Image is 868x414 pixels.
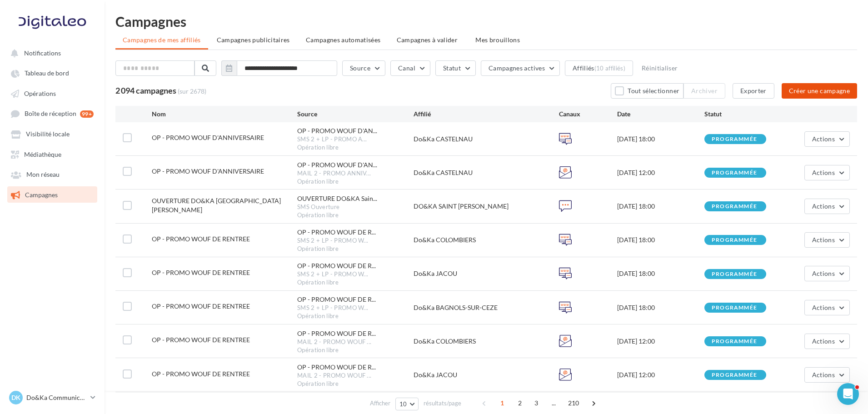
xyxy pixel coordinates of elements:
span: DK [11,393,20,402]
span: OP - PROMO WOUF DE R... [297,363,376,372]
span: Campagnes automatisées [306,36,381,44]
span: OP - PROMO WOUF D'ANNIVERSAIRE [152,134,264,141]
div: 99+ [80,110,94,118]
span: OP - PROMO WOUF DE R... [297,228,376,237]
span: Mes brouillons [475,36,520,44]
div: Opération libre [297,346,414,354]
div: Do&Ka BAGNOLS-SUR-CEZE [414,303,559,312]
span: résultats/page [424,399,461,408]
span: Boîte de réception [25,110,76,118]
div: Canaux [559,110,617,119]
div: Do&Ka CASTELNAU [414,135,559,144]
span: OP - PROMO WOUF DE R... [297,295,376,304]
span: 2 [513,396,527,410]
button: Canal [390,60,430,76]
div: [DATE] 18:00 [617,202,704,211]
span: OP - PROMO WOUF D'ANNIVERSAIRE [152,167,264,175]
span: MAIL 2 - PROMO WOUF ... [297,338,371,346]
div: [DATE] 12:00 [617,168,704,177]
div: Opération libre [297,279,414,287]
span: Visibilité locale [26,130,70,138]
span: SMS 2 + LP - PROMO W... [297,270,368,279]
span: 210 [564,396,583,410]
span: OP - PROMO WOUF D'AN... [297,126,377,135]
a: Boîte de réception 99+ [5,105,99,122]
span: Actions [812,135,835,143]
button: Actions [804,367,850,383]
div: Source [297,110,414,119]
button: Actions [804,232,850,248]
div: DO&KA SAINT [PERSON_NAME] [414,202,559,211]
span: (sur 2678) [178,87,206,95]
div: programmée [712,271,757,277]
div: [DATE] 12:00 [617,337,704,346]
div: Opération libre [297,144,414,152]
div: [DATE] 18:00 [617,135,704,144]
span: Campagnes à valider [397,35,458,45]
a: Mon réseau [5,166,99,182]
div: Do&Ka CASTELNAU [414,168,559,177]
button: Réinitialiser [638,63,682,74]
span: Campagnes [25,191,58,199]
span: Mon réseau [26,171,60,179]
span: Notifications [24,49,61,57]
div: Date [617,110,704,119]
button: Actions [804,199,850,214]
span: Actions [812,304,835,311]
div: programmée [712,372,757,378]
div: (10 affiliés) [594,65,625,72]
div: Opération libre [297,211,414,219]
div: Opération libre [297,312,414,320]
button: Actions [804,300,850,315]
span: Actions [812,269,835,277]
span: Actions [812,371,835,379]
span: OP - PROMO WOUF D'AN... [297,160,377,170]
span: Campagnes publicitaires [217,36,290,44]
button: Exporter [733,83,774,99]
span: OUVERTURE DO&KA Sain... [297,194,377,203]
span: OP - PROMO WOUF DE R... [297,261,376,270]
button: Affiliés(10 affiliés) [565,60,633,76]
div: Statut [704,110,792,119]
a: Opérations [5,85,99,101]
h1: Campagnes [115,15,857,28]
div: Do&Ka COLOMBIERS [414,235,559,244]
div: Opération libre [297,245,414,253]
span: Médiathèque [24,150,61,158]
button: Actions [804,165,850,180]
span: 10 [399,400,407,408]
span: 1 [495,396,509,410]
span: Opérations [24,90,56,97]
span: OP - PROMO WOUF DE RENTREE [152,336,250,344]
div: [DATE] 18:00 [617,303,704,312]
span: OP - PROMO WOUF DE RENTREE [152,370,250,378]
a: Tableau de bord [5,65,99,81]
span: Actions [812,169,835,176]
span: Actions [812,202,835,210]
div: programmée [712,204,757,209]
button: Actions [804,334,850,349]
a: DK Do&Ka Communication [7,389,97,406]
span: SMS 2 + LP - PROMO A... [297,135,367,144]
div: [DATE] 12:00 [617,370,704,379]
div: Affilié [414,110,559,119]
div: Do&Ka COLOMBIERS [414,337,559,346]
button: Tout sélectionner [611,83,683,99]
div: [DATE] 18:00 [617,235,704,244]
div: programmée [712,305,757,311]
a: Campagnes [5,186,99,203]
div: Nom [152,110,297,119]
span: 3 [529,396,544,410]
button: Actions [804,131,850,147]
span: Afficher [370,399,390,408]
button: Statut [435,60,476,76]
span: OP - PROMO WOUF DE R... [297,329,376,338]
div: SMS Ouverture [297,203,414,211]
iframe: Intercom live chat [837,383,859,405]
div: programmée [712,170,757,176]
span: OUVERTURE DO&KA Saint-Jean-de-Luz [152,197,281,214]
span: Campagnes actives [489,64,545,72]
a: Médiathèque [5,146,99,162]
span: MAIL 2 - PROMO WOUF ... [297,372,371,380]
span: OP - PROMO WOUF DE RENTREE [152,235,250,243]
